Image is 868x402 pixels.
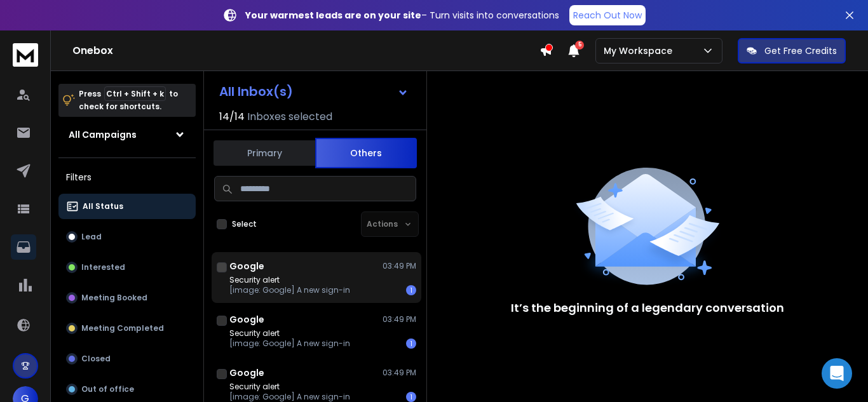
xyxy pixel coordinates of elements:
[104,86,166,101] span: Ctrl + Shift + k
[229,275,350,285] p: Security alert
[81,384,134,394] p: Out of office
[229,328,350,338] p: Security alert
[58,224,196,250] button: Lead
[569,5,646,25] a: Reach Out Now
[247,109,332,124] h3: Inboxes selected
[13,43,38,67] img: logo
[406,338,416,349] div: 1
[58,346,196,372] button: Closed
[219,109,245,124] span: 14 / 14
[72,43,539,58] h1: Onebox
[383,368,416,378] p: 03:49 PM
[229,392,350,402] p: [image: Google] A new sign-in
[214,139,315,167] button: Primary
[245,9,421,22] strong: Your warmest leads are on your site
[229,338,350,349] p: [image: Google] A new sign-in
[58,377,196,402] button: Out of office
[58,168,196,186] h3: Filters
[58,194,196,219] button: All Status
[738,38,846,64] button: Get Free Credits
[575,41,584,50] span: 5
[511,299,784,317] p: It’s the beginning of a legendary conversation
[81,262,125,272] p: Interested
[81,232,102,242] p: Lead
[58,285,196,311] button: Meeting Booked
[219,85,293,98] h1: All Inbox(s)
[383,314,416,325] p: 03:49 PM
[209,79,419,104] button: All Inbox(s)
[573,9,642,22] p: Reach Out Now
[229,382,350,392] p: Security alert
[229,313,264,326] h1: Google
[58,316,196,341] button: Meeting Completed
[406,285,416,295] div: 1
[315,138,417,168] button: Others
[604,44,677,57] p: My Workspace
[229,285,350,295] p: [image: Google] A new sign-in
[232,219,257,229] label: Select
[406,392,416,402] div: 1
[83,201,123,211] p: All Status
[81,354,111,364] p: Closed
[229,366,264,379] h1: Google
[69,128,137,141] h1: All Campaigns
[81,323,164,333] p: Meeting Completed
[58,122,196,147] button: All Campaigns
[822,358,852,389] div: Open Intercom Messenger
[764,44,837,57] p: Get Free Credits
[383,261,416,271] p: 03:49 PM
[245,9,559,22] p: – Turn visits into conversations
[81,293,147,303] p: Meeting Booked
[58,255,196,280] button: Interested
[229,260,264,272] h1: Google
[79,88,178,113] p: Press to check for shortcuts.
